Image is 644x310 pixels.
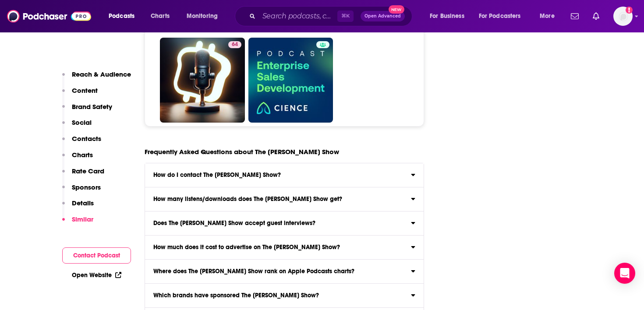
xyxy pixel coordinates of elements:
button: Rate Card [62,167,104,183]
h3: Where does The [PERSON_NAME] Show rank on Apple Podcasts charts? [153,268,354,275]
button: Similar [62,215,93,231]
p: Charts [72,151,93,159]
span: Charts [151,10,170,22]
a: 64 [228,41,241,48]
button: open menu [103,9,146,23]
h3: Frequently Asked Questions about The [PERSON_NAME] Show [145,148,339,156]
p: Similar [72,215,93,223]
h3: How many listens/downloads does The [PERSON_NAME] Show get? [153,196,342,202]
span: For Business [430,10,464,22]
p: Details [72,199,94,207]
p: Content [72,86,98,95]
span: 64 [232,40,238,49]
p: Sponsors [72,183,101,191]
span: Podcasts [109,10,134,22]
a: Open Website [72,271,121,279]
span: Monitoring [187,10,218,22]
a: 64 [160,38,245,123]
h3: How do I contact The [PERSON_NAME] Show? [153,172,281,178]
button: Brand Safety [62,102,112,119]
p: Reach & Audience [72,70,131,78]
a: Charts [145,9,175,23]
button: Show profile menu [613,7,633,26]
button: open menu [473,9,534,23]
span: Open Advanced [364,14,401,18]
span: ⌘ K [337,11,354,22]
p: Brand Safety [72,102,112,111]
span: More [540,10,555,22]
button: Details [62,199,94,215]
img: Podchaser - Follow, Share and Rate Podcasts [7,8,91,25]
button: open menu [424,9,475,23]
a: Show notifications dropdown [567,9,582,24]
svg: Add a profile image [626,7,633,14]
div: Search podcasts, credits, & more... [243,6,421,26]
img: User Profile [613,7,633,26]
span: Logged in as danikarchmer [613,7,633,26]
button: Contact Podcast [62,247,131,264]
button: open menu [534,9,566,23]
input: Search podcasts, credits, & more... [259,9,337,23]
h3: Does The [PERSON_NAME] Show accept guest interviews? [153,220,315,226]
button: Content [62,86,98,102]
p: Social [72,118,92,127]
p: Rate Card [72,167,104,175]
button: Sponsors [62,183,101,199]
div: Open Intercom Messenger [614,263,635,284]
p: Contacts [72,134,101,143]
h3: Which brands have sponsored The [PERSON_NAME] Show? [153,292,319,299]
h3: How much does it cost to advertise on The [PERSON_NAME] Show? [153,244,340,250]
span: For Podcasters [479,10,521,22]
button: open menu [180,9,229,23]
button: Open AdvancedNew [361,11,405,21]
button: Contacts [62,134,101,151]
button: Social [62,118,92,134]
a: Show notifications dropdown [589,9,603,24]
button: Reach & Audience [62,70,131,86]
span: New [389,5,404,14]
button: Charts [62,151,93,167]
